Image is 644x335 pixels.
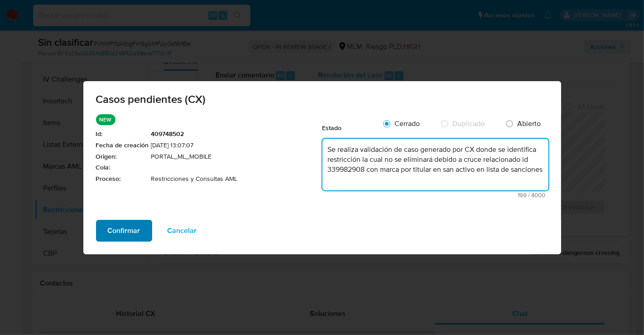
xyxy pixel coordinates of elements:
[96,220,152,242] button: Confirmar
[168,221,197,241] span: Cancelar
[151,141,322,150] span: [DATE] 13:07:07
[96,114,115,125] p: NEW
[518,118,541,128] span: Abierto
[96,174,149,183] span: Proceso :
[108,221,140,241] span: Confirmar
[151,130,322,139] span: 409748502
[96,163,149,172] span: Cola :
[156,220,209,242] button: Cancelar
[322,114,377,137] div: Estado
[151,152,322,161] span: PORTAL_ML_MOBILE
[395,118,420,128] span: Cerrado
[96,152,149,161] span: Origen :
[322,139,548,190] textarea: Se realiza validación de caso generado por CX donde se identifica restricción la cual no se elimi...
[96,141,149,150] span: Fecha de creación
[151,174,322,183] span: Restricciones y Consultas AML
[96,94,548,105] span: Casos pendientes (CX)
[96,130,149,139] span: Id :
[325,192,546,198] span: Máximo 4000 caracteres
